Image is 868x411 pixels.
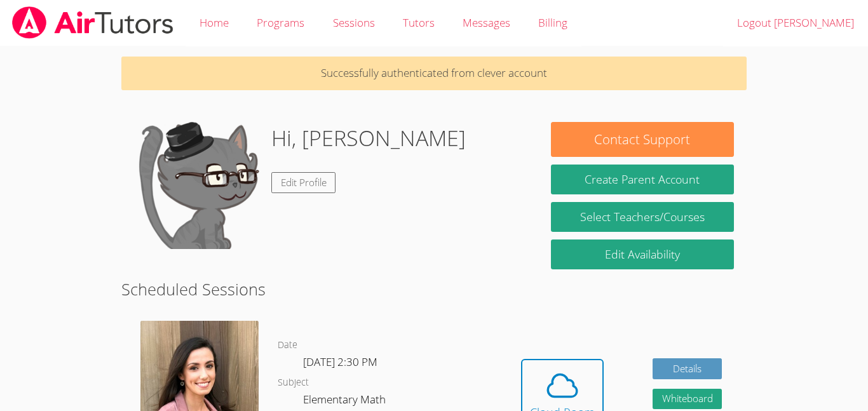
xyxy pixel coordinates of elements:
dt: Date [278,337,297,353]
h1: Hi, [PERSON_NAME] [271,122,466,154]
span: [DATE] 2:30 PM [303,354,377,369]
a: Details [653,358,722,379]
button: Contact Support [551,122,734,157]
dt: Subject [278,375,309,391]
a: Edit Availability [551,239,734,269]
span: Messages [463,15,510,30]
button: Create Parent Account [551,165,734,194]
a: Edit Profile [271,172,336,193]
img: airtutors_banner-c4298cdbf04f3fff15de1276eac7730deb9818008684d7c2e4769d2f7ddbe033.png [11,6,175,39]
button: Whiteboard [653,389,722,410]
img: default.png [134,122,261,249]
h2: Scheduled Sessions [121,277,747,301]
a: Select Teachers/Courses [551,202,734,232]
p: Successfully authenticated from clever account [121,57,747,90]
